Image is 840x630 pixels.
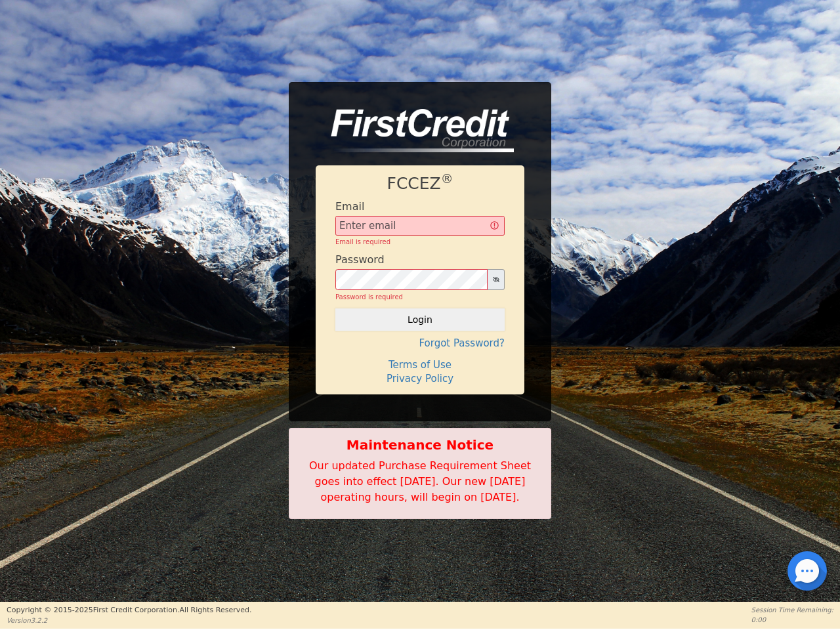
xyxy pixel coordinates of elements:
h1: FCCEZ [335,174,505,194]
h4: Password [335,253,385,266]
input: password [335,269,488,290]
h4: Terms of Use [335,359,505,371]
sup: ® [441,172,453,186]
p: Version 3.2.2 [7,616,251,625]
h4: Email [335,200,364,213]
p: Session Time Remaining: [751,605,833,615]
button: Login [335,308,505,331]
input: Enter email [335,216,505,236]
img: logo-CMu_cnol.png [316,109,514,152]
span: All Rights Reserved. [179,606,251,614]
h4: Forgot Password? [335,337,505,349]
h4: Privacy Policy [335,373,505,385]
div: Password is required [335,292,505,302]
p: 0:00 [751,615,833,625]
span: Our updated Purchase Requirement Sheet goes into effect [DATE]. Our new [DATE] operating hours, w... [309,459,531,503]
p: Copyright © 2015- 2025 First Credit Corporation. [7,605,251,616]
div: Email is required [335,237,505,247]
b: Maintenance Notice [296,435,544,455]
